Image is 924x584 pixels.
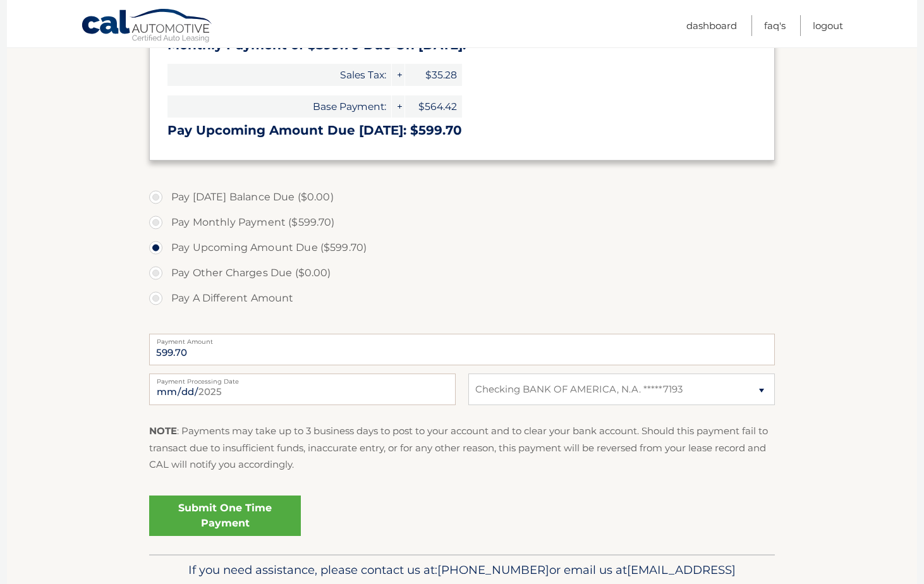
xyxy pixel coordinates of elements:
label: Pay Upcoming Amount Due ($599.70) [149,235,775,260]
span: [PHONE_NUMBER] [437,563,549,577]
h3: Pay Upcoming Amount Due [DATE]: $599.70 [167,123,757,138]
label: Pay Monthly Payment ($599.70) [149,210,775,235]
input: Payment Amount [149,334,775,365]
a: FAQ's [764,15,786,36]
span: Base Payment: [167,95,391,118]
a: Dashboard [686,15,737,36]
span: + [392,95,404,118]
a: Logout [813,15,843,36]
label: Pay Other Charges Due ($0.00) [149,260,775,286]
label: Pay A Different Amount [149,286,775,311]
label: Payment Amount [149,334,775,344]
label: Pay [DATE] Balance Due ($0.00) [149,185,775,210]
a: Submit One Time Payment [149,496,301,536]
input: Payment Date [149,374,456,405]
span: + [392,64,404,86]
span: $564.42 [405,95,462,118]
a: Cal Automotive [81,8,214,45]
span: Sales Tax: [167,64,391,86]
label: Payment Processing Date [149,374,456,384]
strong: NOTE [149,425,177,437]
p: : Payments may take up to 3 business days to post to your account and to clear your bank account.... [149,423,775,473]
span: $35.28 [405,64,462,86]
